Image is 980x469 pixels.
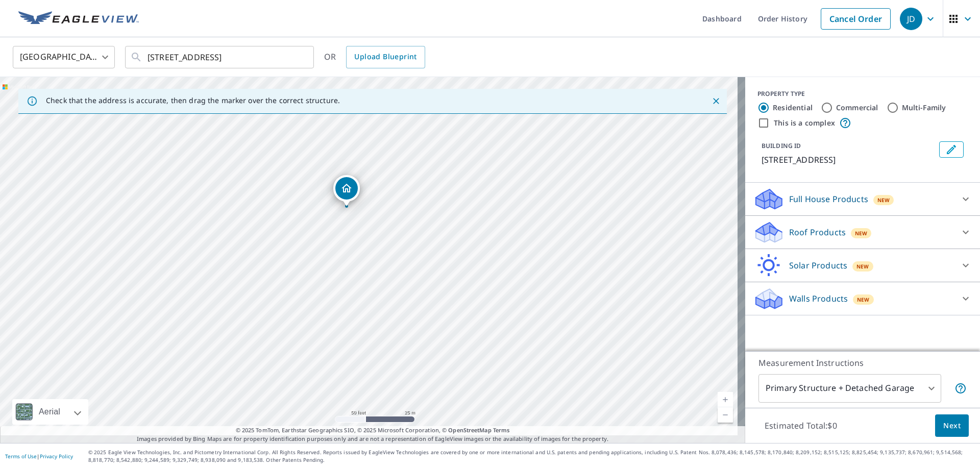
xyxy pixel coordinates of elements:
input: Search by address or latitude-longitude [148,43,293,71]
div: Aerial [12,399,88,425]
a: Terms of Use [5,453,37,460]
div: Primary Structure + Detached Garage [758,374,941,403]
div: Full House ProductsNew [753,187,972,211]
img: EV Logo [18,11,139,27]
a: Privacy Policy [40,453,73,460]
a: OpenStreetMap [448,426,491,434]
label: Multi-Family [902,103,946,113]
label: This is a complex [774,118,835,128]
a: Terms [493,426,510,434]
div: Roof ProductsNew [753,220,972,244]
label: Commercial [836,103,878,113]
p: | [5,453,73,459]
div: OR [324,46,425,68]
p: © 2025 Eagle View Technologies, Inc. and Pictometry International Corp. All Rights Reserved. Repo... [88,449,975,464]
span: New [877,196,890,204]
p: Roof Products [789,226,846,238]
div: PROPERTY TYPE [757,89,968,98]
p: Estimated Total: $0 [756,414,845,437]
span: © 2025 TomTom, Earthstar Geographics SIO, © 2025 Microsoft Corporation, © [236,426,510,435]
p: [STREET_ADDRESS] [762,154,935,166]
p: Solar Products [789,259,847,271]
span: New [857,295,870,304]
span: Upload Blueprint [354,51,416,63]
span: New [855,229,868,237]
div: Walls ProductsNew [753,286,972,311]
div: JD [900,8,922,30]
a: Current Level 19, Zoom Out [718,407,733,423]
div: [GEOGRAPHIC_DATA] [13,43,115,71]
a: Cancel Order [821,8,891,30]
span: Next [943,419,961,432]
label: Residential [773,103,813,113]
button: Next [935,414,969,437]
span: Your report will include the primary structure and a detached garage if one exists. [954,382,967,394]
p: BUILDING ID [762,141,801,150]
div: Solar ProductsNew [753,253,972,278]
button: Edit building 1 [939,141,964,158]
div: Aerial [36,399,63,425]
button: Close [709,94,723,108]
a: Upload Blueprint [346,46,425,68]
p: Walls Products [789,292,848,305]
div: Dropped pin, building 1, Residential property, 404 Desoto Dr New Smyrna Beach, FL 32169 [333,175,360,207]
p: Measurement Instructions [758,357,967,369]
p: Full House Products [789,193,868,205]
span: New [856,262,869,270]
p: Check that the address is accurate, then drag the marker over the correct structure. [46,96,340,105]
a: Current Level 19, Zoom In [718,392,733,407]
